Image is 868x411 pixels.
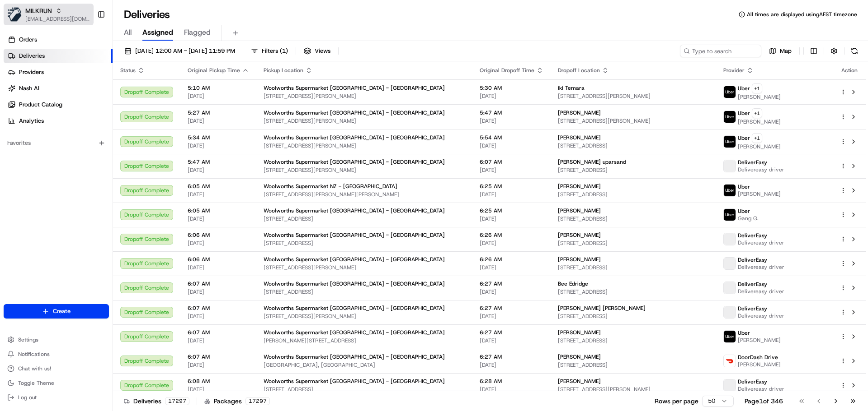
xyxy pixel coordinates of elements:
[558,353,601,360] span: [PERSON_NAME]
[738,361,781,368] span: [PERSON_NAME]
[264,353,445,360] span: Woolworths Supermarket [GEOGRAPHIC_DATA] - [GEOGRAPHIC_DATA]
[752,83,762,93] button: +1
[558,361,709,369] span: [STREET_ADDRESS]
[480,92,543,100] span: [DATE]
[188,158,249,166] span: 5:47 AM
[558,92,709,100] span: [STREET_ADDRESS][PERSON_NAME]
[558,313,709,320] span: [STREET_ADDRESS]
[188,386,249,393] span: [DATE]
[188,288,249,296] span: [DATE]
[724,355,736,367] img: doordash_logo_v2.png
[4,362,109,375] button: Chat with us!
[724,136,736,148] img: uber-new-logo.jpeg
[558,231,601,239] span: [PERSON_NAME]
[480,207,543,214] span: 6:25 AM
[4,81,113,96] a: Nash AI
[738,159,767,166] span: DeliverEasy
[188,142,249,149] span: [DATE]
[738,354,778,361] span: DoorDash Drive
[188,240,249,247] span: [DATE]
[745,397,783,406] div: Page 1 of 346
[264,84,445,92] span: Woolworths Supermarket [GEOGRAPHIC_DATA] - [GEOGRAPHIC_DATA]
[188,329,249,336] span: 6:07 AM
[752,133,762,143] button: +1
[558,109,601,116] span: [PERSON_NAME]
[558,264,709,271] span: [STREET_ADDRESS]
[558,280,588,287] span: Bee Edridge
[480,256,543,263] span: 6:26 AM
[247,45,292,57] button: Filters(1)
[300,45,335,57] button: Views
[480,215,543,222] span: [DATE]
[188,207,249,214] span: 6:05 AM
[188,337,249,344] span: [DATE]
[738,118,781,125] span: [PERSON_NAME]
[19,68,44,76] span: Providers
[558,305,646,312] span: [PERSON_NAME] [PERSON_NAME]
[188,191,249,198] span: [DATE]
[480,353,543,360] span: 6:27 AM
[188,361,249,369] span: [DATE]
[480,361,543,369] span: [DATE]
[738,85,750,92] span: Uber
[124,7,170,22] h1: Deliveries
[724,185,736,196] img: uber-new-logo.jpeg
[480,231,543,239] span: 6:26 AM
[264,264,465,271] span: [STREET_ADDRESS][PERSON_NAME]
[738,288,784,295] span: Delivereasy driver
[264,215,465,222] span: [STREET_ADDRESS]
[558,329,601,336] span: [PERSON_NAME]
[558,134,601,141] span: [PERSON_NAME]
[7,7,22,22] img: MILKRUN
[738,215,759,222] span: Gang Q.
[25,6,52,15] button: MILKRUN
[264,183,397,190] span: Woolworths Supermarket NZ - [GEOGRAPHIC_DATA]
[480,191,543,198] span: [DATE]
[124,397,189,406] div: Deliveries
[4,333,109,346] button: Settings
[19,36,37,44] span: Orders
[188,215,249,222] span: [DATE]
[840,67,859,74] div: Action
[188,313,249,320] span: [DATE]
[480,166,543,174] span: [DATE]
[188,183,249,190] span: 6:05 AM
[480,386,543,393] span: [DATE]
[19,101,62,109] span: Product Catalog
[738,166,784,173] span: Delivereasy driver
[724,111,736,123] img: uber-new-logo.jpeg
[558,215,709,222] span: [STREET_ADDRESS]
[558,337,709,344] span: [STREET_ADDRESS]
[124,27,132,38] span: All
[558,207,601,214] span: [PERSON_NAME]
[188,353,249,360] span: 6:07 AM
[480,67,534,74] span: Original Dropoff Time
[4,114,113,128] a: Analytics
[188,67,240,74] span: Original Pickup Time
[680,45,761,57] input: Type to search
[558,288,709,296] span: [STREET_ADDRESS]
[264,240,465,247] span: [STREET_ADDRESS]
[752,108,762,118] button: +1
[738,256,767,263] span: DeliverEasy
[558,117,709,125] span: [STREET_ADDRESS][PERSON_NAME]
[188,256,249,263] span: 6:06 AM
[738,93,781,101] span: [PERSON_NAME]
[142,27,173,38] span: Assigned
[18,379,54,387] span: Toggle Theme
[19,117,44,125] span: Analytics
[480,84,543,92] span: 5:30 AM
[738,110,750,117] span: Uber
[558,142,709,149] span: [STREET_ADDRESS]
[480,378,543,385] span: 6:28 AM
[558,378,601,385] span: [PERSON_NAME]
[848,45,861,57] button: Refresh
[135,47,235,55] span: [DATE] 12:00 AM - [DATE] 11:59 PM
[165,397,189,405] div: 17297
[4,49,113,63] a: Deliveries
[558,256,601,263] span: [PERSON_NAME]
[558,386,709,393] span: [STREET_ADDRESS][PERSON_NAME]
[480,158,543,166] span: 6:07 AM
[264,329,445,336] span: Woolworths Supermarket [GEOGRAPHIC_DATA] - [GEOGRAPHIC_DATA]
